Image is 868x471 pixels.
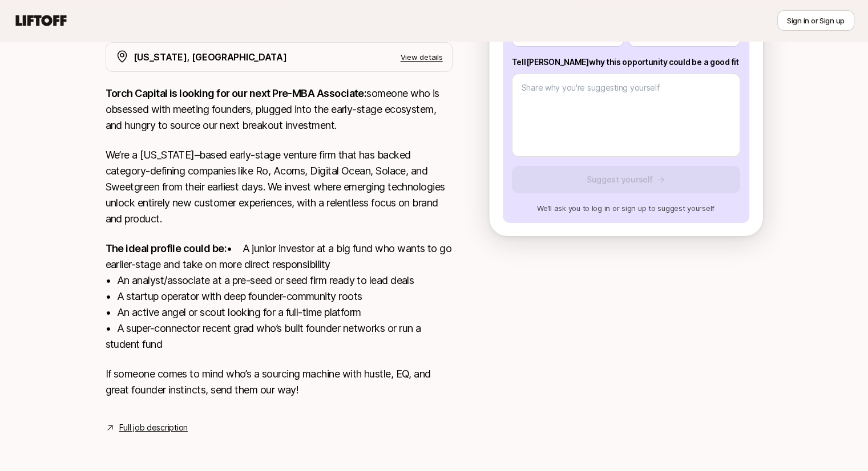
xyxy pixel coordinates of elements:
[119,421,188,435] a: Full job description
[106,241,453,352] p: • A junior investor at a big fund who wants to go earlier-stage and take on more direct responsib...
[777,10,854,31] button: Sign in or Sign up
[512,55,740,69] p: Tell [PERSON_NAME] why this opportunity could be a good fit
[106,87,367,99] strong: Torch Capital is looking for our next Pre-MBA Associate:
[401,51,443,63] p: View details
[512,202,740,214] p: We’ll ask you to log in or sign up to suggest yourself
[106,147,453,227] p: We’re a [US_STATE]–based early-stage venture firm that has backed category-defining companies lik...
[106,86,453,133] p: someone who is obsessed with meeting founders, plugged into the early-stage ecosystem, and hungry...
[106,242,227,254] strong: The ideal profile could be:
[134,50,287,64] p: [US_STATE], [GEOGRAPHIC_DATA]
[106,366,453,398] p: If someone comes to mind who’s a sourcing machine with hustle, EQ, and great founder instincts, s...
